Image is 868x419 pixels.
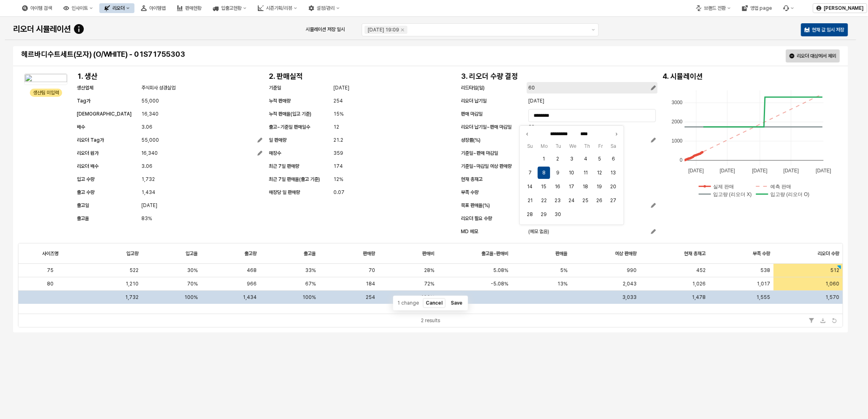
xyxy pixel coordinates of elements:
button: 판매현황 [172,3,206,13]
span: 1,017 [757,281,770,287]
div: 판매현황 [185,5,201,11]
button: 60 [528,83,656,93]
p: [PERSON_NAME] [824,5,864,11]
span: 리오더 배수 [77,163,98,169]
div: 설정/관리 [317,5,335,11]
div: 버그 제보 및 기능 개선 요청 [779,3,799,13]
h4: 1. 생산 [77,72,98,80]
div: 리오더 [112,5,125,11]
span: 최근 7일 판매량 [269,163,299,169]
span: 28% [424,267,434,274]
span: Su [523,144,537,149]
span: 72% [424,281,434,287]
span: 판매율 [555,250,568,256]
span: 출고율 [304,250,316,256]
button: 16,340 [141,148,262,158]
span: 판매량 [363,250,375,256]
button: 2025-09-27 [607,194,620,207]
span: 입고 수량 [77,176,94,182]
span: 출고 수량 [77,189,94,195]
span: 출고량 [244,250,257,256]
button: 2025-09-21 [524,194,536,207]
span: 리오더 납기일 [461,98,487,104]
button: 2025-09-25 [579,194,592,207]
span: 예상 판매량 [615,250,637,256]
span: 목표 판매율(%) [461,203,490,208]
button: 2025-09-16 [552,181,564,193]
button: 인사이트 [58,3,98,13]
span: 리오더 Tag가 [77,137,104,143]
span: 60 [528,84,535,92]
div: 시즌기획/리뷰 [266,5,292,11]
button: 2025-09-07 [524,167,536,179]
button: 현재 값 임시 저장 [801,23,848,36]
div: 생산팀 미입력 [33,89,59,97]
button: 2025-09-13 [607,167,620,179]
button: 100 [528,201,656,210]
span: 1,555 [756,294,770,300]
span: Tu [552,144,565,149]
span: 판매 마감일 [461,111,483,117]
span: 70 [369,267,375,274]
button: 2025-09-14 [524,181,536,193]
div: 설정/관리 [304,3,345,13]
button: 아이템맵 [136,3,170,13]
span: 15% [333,110,344,118]
button: 2025-09-18 [579,181,592,193]
div: [DATE] 19:09 [368,26,400,34]
p: 현재 값 임시 저장 [812,27,844,33]
div: 영업 page [750,5,772,11]
div: 리오더 [99,3,134,13]
span: 사이즈명 [42,250,58,256]
button: Save [448,298,465,308]
span: 2,043 [623,281,637,287]
span: Fr [594,144,606,149]
span: [DATE] [333,84,349,92]
span: 990 [627,267,637,274]
button: 시즌기획/리뷰 [253,3,302,13]
span: [DATE] [141,201,157,209]
span: 522 [130,267,139,274]
div: 브랜드 전환 [704,5,726,11]
div: 인사이트 [72,5,88,11]
span: 359 [333,149,343,157]
span: 출고~기준일 판매일수 [269,124,310,130]
span: 21.2 [333,136,343,144]
span: 100% [302,294,316,300]
span: 5.08% [493,267,508,274]
span: 출고율-판매비 [481,250,508,256]
span: 966 [247,281,257,287]
div: Remove 2025-09-02 19:09 [401,28,405,31]
span: Tag가 [77,98,90,104]
span: 기준일~판매 마감일 [461,150,498,156]
span: 리오더 납기일~판매 마감일 [461,124,512,130]
button: Download [818,316,828,325]
span: 리오더 원가 [77,150,98,156]
span: 1,732 [141,175,155,183]
span: 254 [366,294,375,300]
span: 최근 7일 판매율(출고 기준) [269,176,320,182]
span: 판매비 [422,250,434,256]
span: 80 [47,281,54,287]
span: 1 change [396,299,421,307]
span: 70% [187,281,198,287]
button: 리오더 대상에서 제외 [786,49,840,62]
span: 3.06 [141,123,152,131]
span: 55,000 [141,136,159,144]
span: 67% [305,281,316,287]
p: 리오더 시뮬레이션 [13,23,71,35]
span: 468 [247,267,257,274]
span: 기준일 [269,85,281,91]
button: 2025-09-24 [566,194,578,207]
span: 시뮬레이션 저장 일시 [306,27,345,32]
span: 75 [47,267,54,274]
button: 입출고현황 [208,3,251,13]
span: 성장률(%) [461,137,481,143]
button: 영업 page [737,3,777,13]
span: 현재 총재고 [684,250,706,256]
button: 2025-09-11 [579,167,592,179]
